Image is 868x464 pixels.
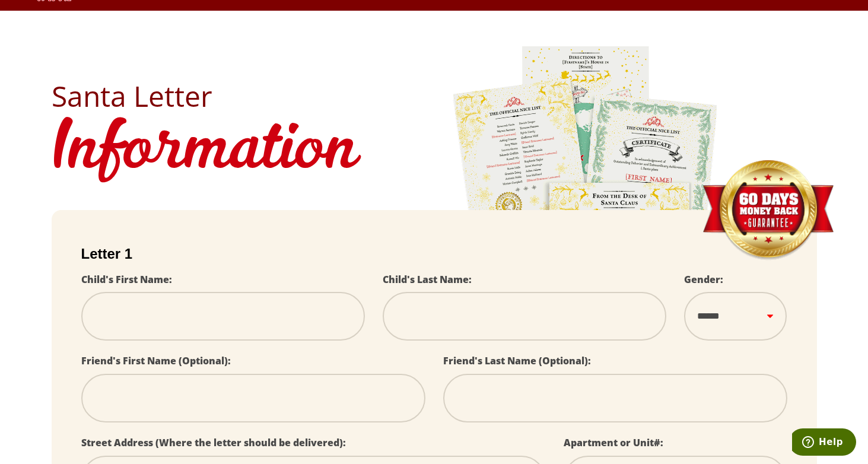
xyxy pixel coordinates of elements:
label: Friend's First Name (Optional): [81,354,231,367]
label: Friend's Last Name (Optional): [443,354,591,367]
iframe: Opens a widget where you can find more information [792,428,856,458]
h2: Santa Letter [52,82,817,110]
label: Street Address (Where the letter should be delivered): [81,436,346,449]
img: Money Back Guarantee [701,160,835,261]
label: Apartment or Unit#: [564,436,663,449]
label: Child's First Name: [81,273,172,286]
h1: Information [52,110,817,192]
label: Gender: [684,273,723,286]
h2: Letter 1 [81,246,787,262]
label: Child's Last Name: [383,273,472,286]
img: letters.png [452,45,719,376]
